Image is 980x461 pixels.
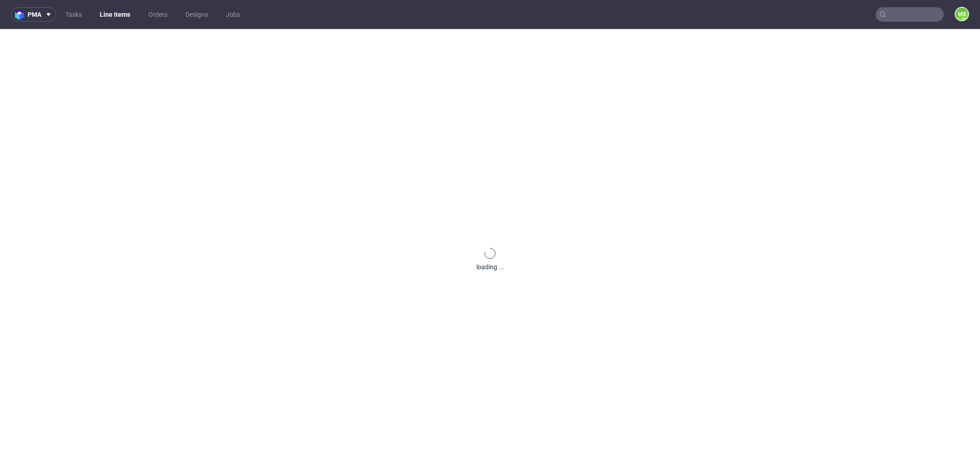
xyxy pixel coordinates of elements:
[60,7,87,22] a: Tasks
[11,7,56,22] button: pma
[180,7,213,22] a: Designs
[476,262,504,272] div: loading ...
[955,8,968,20] figcaption: MS
[15,10,28,20] img: logo
[220,7,245,22] a: Jobs
[143,7,173,22] a: Orders
[28,11,41,18] span: pma
[94,7,136,22] a: Line Items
